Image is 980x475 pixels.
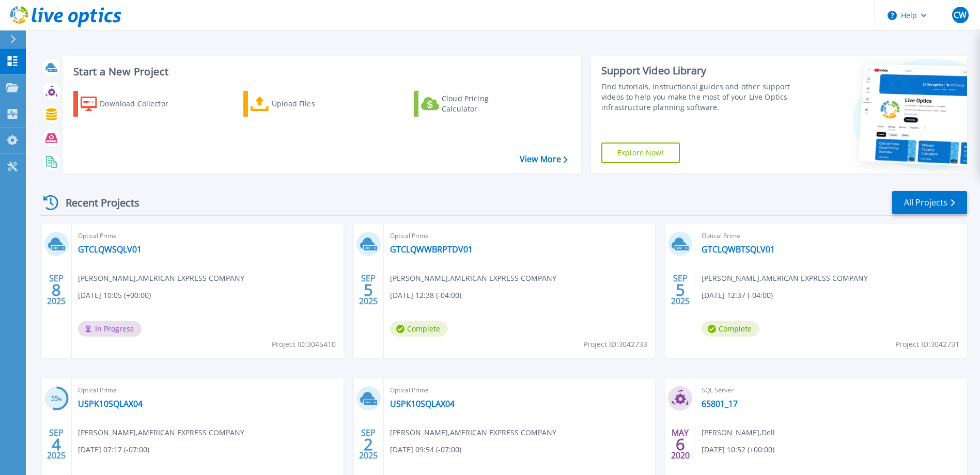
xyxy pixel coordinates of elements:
span: 5 [676,286,685,294]
div: Upload Files [272,93,354,114]
span: [DATE] 07:17 (-07:00) [78,444,149,455]
span: Complete [390,321,448,337]
span: SQL Server [702,385,961,396]
span: Optical Prime [78,385,337,396]
span: [DATE] 12:37 (-04:00) [702,290,773,301]
a: USPK10SQLAX04 [390,399,455,409]
div: SEP 2025 [46,425,66,463]
span: In Progress [78,321,142,337]
span: 8 [52,286,61,294]
span: [DATE] 09:54 (-07:00) [390,444,461,455]
a: Cloud Pricing Calculator [414,91,529,117]
span: 5 [364,286,373,294]
span: Optical Prime [390,230,649,242]
span: 4 [52,440,61,449]
span: 6 [676,440,685,449]
span: CW [954,11,967,19]
span: [PERSON_NAME] , AMERICAN EXPRESS COMPANY [78,273,244,284]
a: GTCLQWWBRPTDV01 [390,244,473,255]
div: SEP 2025 [359,425,378,463]
span: [PERSON_NAME] , AMERICAN EXPRESS COMPANY [702,273,868,284]
h3: 55 [44,393,69,405]
a: Download Collector [73,91,189,117]
a: Explore Now! [601,142,680,163]
div: MAY 2020 [671,425,690,463]
span: [DATE] 10:05 (+00:00) [78,290,151,301]
a: All Projects [892,191,967,214]
span: Project ID: 3045410 [272,339,336,350]
span: [PERSON_NAME] , Dell [702,427,775,438]
div: Find tutorials, instructional guides and other support videos to help you make the most of your L... [601,82,793,113]
a: View More [520,154,568,164]
span: Project ID: 3042731 [895,339,959,350]
span: [DATE] 12:38 (-04:00) [390,290,461,301]
a: Upload Files [243,91,359,117]
div: Cloud Pricing Calculator [442,93,524,114]
span: [PERSON_NAME] , AMERICAN EXPRESS COMPANY [390,427,556,438]
h3: Start a New Project [73,66,567,77]
a: GTCLQWBTSQLV01 [702,244,775,255]
span: Complete [702,321,759,337]
span: % [58,396,62,402]
span: Optical Prime [702,230,961,242]
span: [PERSON_NAME] , AMERICAN EXPRESS COMPANY [390,273,556,284]
span: [DATE] 10:52 (+00:00) [702,444,774,455]
span: [PERSON_NAME] , AMERICAN EXPRESS COMPANY [78,427,244,438]
span: 2 [364,440,373,449]
span: Project ID: 3042733 [583,339,647,350]
span: Optical Prime [390,385,649,396]
a: USPK10SQLAX04 [78,399,143,409]
div: SEP 2025 [671,271,690,309]
div: Recent Projects [40,190,153,215]
div: SEP 2025 [359,271,378,309]
a: GTCLQWSQLV01 [78,244,142,255]
div: SEP 2025 [46,271,66,309]
span: Optical Prime [78,230,337,242]
div: Download Collector [100,93,182,114]
div: Support Video Library [601,64,793,77]
a: 65801_17 [702,399,738,409]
